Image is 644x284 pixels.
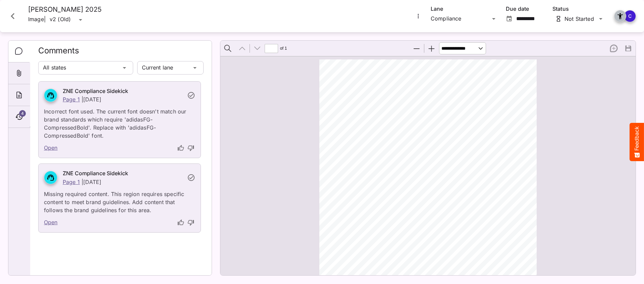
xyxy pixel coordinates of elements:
[3,6,23,26] button: Close card
[176,218,185,227] button: thumb-up
[505,14,514,23] button: Open
[186,218,195,227] button: thumb-down
[8,84,30,106] div: About
[630,123,644,161] button: Feedback
[8,62,30,84] div: Attachments
[624,10,636,22] div: C
[8,41,30,62] div: Comments
[82,96,83,103] p: |
[410,41,424,55] button: Zoom Out
[38,46,204,60] h2: Comments
[63,169,183,178] h6: ZNE Compliance Sidekick
[82,179,83,185] p: |
[38,61,120,75] div: All states
[44,103,195,140] p: Incorrect font used. The current font doesn't match our brand standards which require 'adidasFG-C...
[279,41,288,55] span: of ⁨1⁩
[50,15,76,25] div: v2 (Old)
[63,87,183,96] h6: ZNE Compliance Sidekick
[44,15,46,23] span: |
[63,96,80,103] a: Page 1
[176,144,185,152] button: thumb-up
[425,41,439,55] button: Zoom In
[8,106,30,128] div: Timeline
[19,110,26,117] span: 4
[431,13,490,24] div: Compliance
[414,12,423,20] button: More options for Xochitl Gomez 2025
[83,179,101,185] p: [DATE]
[44,144,58,152] a: Open
[221,41,235,55] button: Find in Document
[555,15,595,22] div: Not Started
[44,218,58,227] a: Open
[44,186,195,214] p: Missing required content. This region requires specific content to meet brand guidelines. Add con...
[137,61,191,75] div: Current lane
[186,144,195,152] button: thumb-down
[28,5,102,14] h4: [PERSON_NAME] 2025
[63,179,80,185] a: Page 1
[28,14,44,26] p: Image
[83,96,101,103] p: [DATE]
